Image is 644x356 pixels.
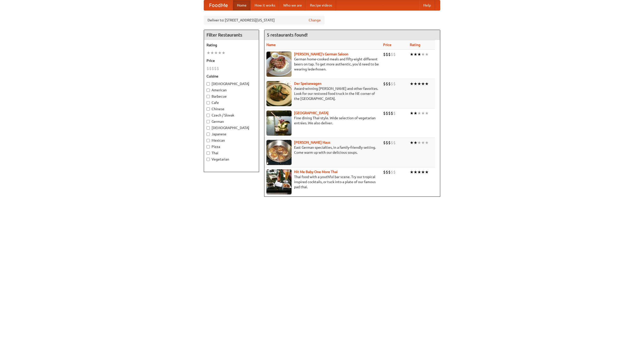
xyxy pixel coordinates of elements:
label: Pizza [207,144,256,149]
li: ★ [421,110,425,116]
li: $ [383,81,386,87]
label: Thai [207,150,256,155]
li: ★ [421,81,425,87]
img: satay.jpg [266,110,292,136]
li: $ [388,110,391,116]
input: [DEMOGRAPHIC_DATA] [207,126,210,130]
li: ★ [214,50,218,56]
li: ★ [425,81,429,87]
li: ★ [414,140,417,145]
li: $ [383,110,386,116]
input: [DEMOGRAPHIC_DATA] [207,82,210,86]
input: Cafe [207,101,210,104]
label: Cafe [207,100,256,105]
li: $ [386,81,388,87]
a: [GEOGRAPHIC_DATA] [294,111,329,115]
p: East German specialties, in a family-friendly setting. Come warm up with our delicious soups. [266,145,379,155]
li: $ [212,66,214,71]
li: $ [388,52,391,57]
p: Award-winning [PERSON_NAME] and other favorites. Look for our restored food truck in the NE corne... [266,86,379,101]
div: Deliver to: [STREET_ADDRESS][US_STATE] [204,16,325,25]
a: Rating [410,43,420,47]
li: $ [386,110,388,116]
input: Vegetarian [207,158,210,161]
li: $ [391,110,393,116]
li: ★ [410,169,414,175]
li: $ [391,81,393,87]
p: Fine dining Thai-style. Wide selection of vegetarian entrées. We also deliver. [266,115,379,126]
h5: Rating [207,43,256,48]
label: Czech / Slovak [207,113,256,118]
a: Home [233,0,251,10]
li: $ [217,66,219,71]
img: kohlhaus.jpg [266,140,292,165]
a: Who we are [279,0,306,10]
input: Barbecue [207,95,210,98]
li: ★ [218,50,222,56]
a: Der Speisewagen [294,82,321,86]
li: ★ [417,110,421,116]
li: ★ [410,52,414,57]
input: Pizza [207,145,210,148]
label: [DEMOGRAPHIC_DATA] [207,81,256,86]
a: Change [309,18,321,23]
label: Japanese [207,132,256,137]
b: [PERSON_NAME]'s German Saloon [294,52,348,56]
p: Thai food with a youthful bar scene. Try our tropical inspired cocktails, or tuck into a plate of... [266,174,379,189]
li: ★ [410,140,414,145]
img: esthers.jpg [266,52,292,77]
li: $ [386,52,388,57]
li: $ [388,81,391,87]
a: Hit Me Baby One More Thai [294,170,338,174]
li: $ [388,140,391,145]
li: $ [383,169,386,175]
li: $ [214,66,217,71]
a: FoodMe [204,0,233,10]
li: ★ [425,169,429,175]
label: Mexican [207,138,256,143]
a: How it works [251,0,279,10]
li: $ [391,140,393,145]
li: $ [393,52,396,57]
li: ★ [414,110,417,116]
a: Name [266,43,276,47]
label: German [207,119,256,124]
input: Chinese [207,107,210,111]
a: Price [383,43,391,47]
label: Vegetarian [207,157,256,162]
li: ★ [410,110,414,116]
li: $ [393,169,396,175]
li: ★ [421,140,425,145]
input: Japanese [207,133,210,136]
li: ★ [414,81,417,87]
li: ★ [410,81,414,87]
li: $ [393,110,396,116]
li: $ [209,66,212,71]
a: [PERSON_NAME] Haus [294,140,330,144]
img: babythai.jpg [266,169,292,194]
li: ★ [421,169,425,175]
li: ★ [425,140,429,145]
li: $ [386,169,388,175]
li: ★ [210,50,214,56]
li: ★ [425,52,429,57]
li: ★ [417,52,421,57]
li: ★ [425,110,429,116]
li: ★ [417,169,421,175]
li: $ [383,52,386,57]
h5: Cuisine [207,74,256,79]
label: Chinese [207,106,256,111]
li: $ [207,66,209,71]
input: German [207,120,210,123]
li: $ [383,140,386,145]
li: ★ [417,140,421,145]
li: $ [391,169,393,175]
h5: Price [207,58,256,63]
li: ★ [207,50,210,56]
li: ★ [222,50,225,56]
input: Thai [207,151,210,155]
